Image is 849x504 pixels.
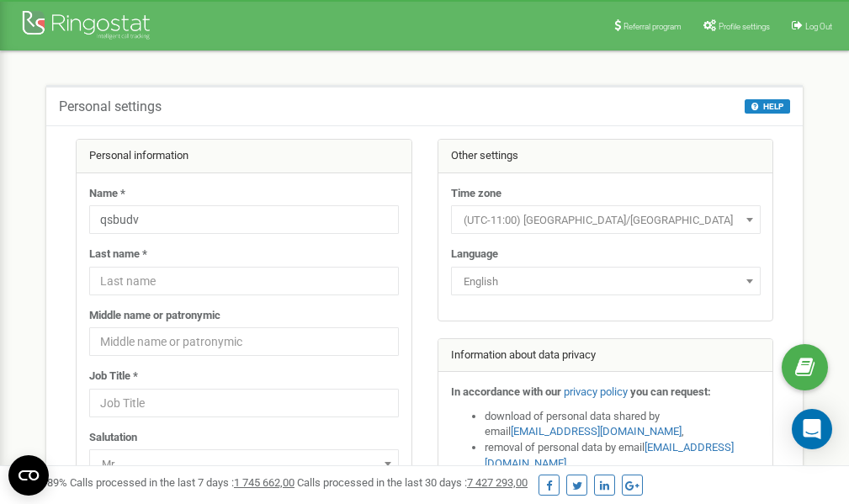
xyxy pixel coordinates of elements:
[451,385,561,398] strong: In accordance with our
[59,99,162,114] h5: Personal settings
[89,389,399,417] input: Job Title
[451,186,501,202] label: Time zone
[89,327,399,356] input: Middle name or patronymic
[8,455,49,496] button: Open CMP widget
[623,22,682,31] span: Referral program
[89,449,399,478] span: Mr.
[89,308,220,324] label: Middle name or patronymic
[792,409,832,449] div: Open Intercom Messenger
[297,476,528,489] span: Calls processed in the last 30 days :
[438,140,773,173] div: Other settings
[95,453,393,476] span: Mr.
[457,270,755,294] span: English
[630,385,711,398] strong: you can request:
[467,476,528,489] u: 7 427 293,00
[89,430,137,446] label: Salutation
[451,205,761,234] span: (UTC-11:00) Pacific/Midway
[745,99,790,114] button: HELP
[89,186,125,202] label: Name *
[805,22,832,31] span: Log Out
[234,476,294,489] u: 1 745 662,00
[89,247,147,263] label: Last name *
[485,409,761,440] li: download of personal data shared by email ,
[438,339,773,373] div: Information about data privacy
[564,385,628,398] a: privacy policy
[451,267,761,295] span: English
[89,205,399,234] input: Name
[451,247,498,263] label: Language
[89,267,399,295] input: Last name
[77,140,411,173] div: Personal information
[457,209,755,232] span: (UTC-11:00) Pacific/Midway
[719,22,770,31] span: Profile settings
[511,425,682,438] a: [EMAIL_ADDRESS][DOMAIN_NAME]
[485,440,761,471] li: removal of personal data by email ,
[89,369,138,385] label: Job Title *
[70,476,294,489] span: Calls processed in the last 7 days :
